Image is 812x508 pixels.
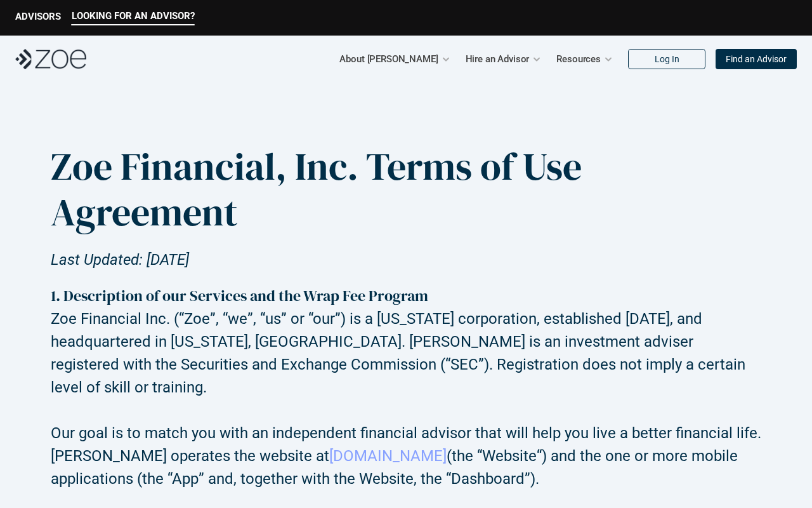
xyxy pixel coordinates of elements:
[51,307,761,399] h2: Zoe Financial Inc. (“Zoe”, “we”, “us” or “our”) is a [US_STATE] corporation, established [DATE], ...
[329,447,447,465] a: [DOMAIN_NAME]
[339,50,438,69] p: About [PERSON_NAME]
[466,50,530,69] p: Hire an Advisor
[628,49,705,69] a: Log In
[726,54,787,65] p: Find an Advisor
[556,50,601,69] p: Resources
[51,399,761,490] h2: Our goal is to match you with an independent financial advisor that will help you live a better f...
[51,251,189,269] em: Last Updated: [DATE]
[51,284,761,307] h2: 1. Description of our Services and the Wrap Fee Program
[716,49,797,69] a: Find an Advisor
[655,54,679,65] p: Log In
[72,10,195,22] p: LOOKING FOR AN ADVISOR?
[15,11,61,22] p: ADVISORS
[51,144,761,235] h1: Zoe Financial, Inc. Terms of Use Agreement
